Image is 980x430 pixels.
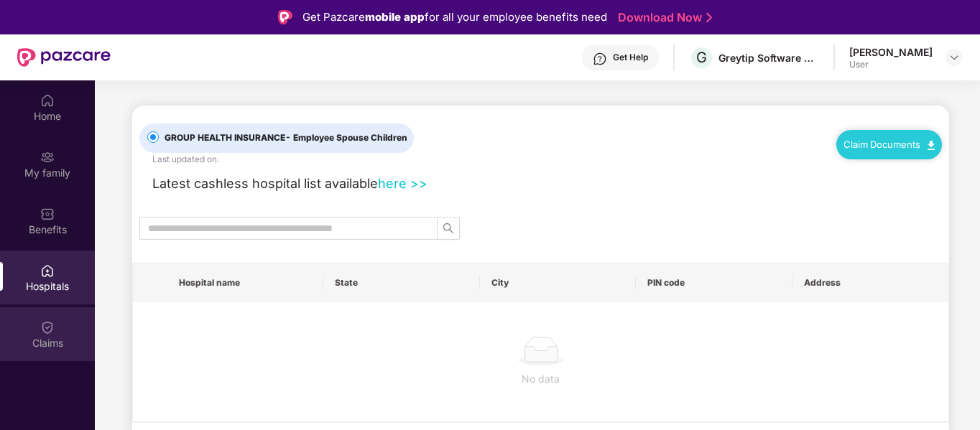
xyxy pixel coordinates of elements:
[152,153,219,167] div: Last updated on .
[948,52,960,63] img: svg+xml;base64,PHN2ZyBpZD0iRHJvcGRvd24tMzJ4MzIiIHhtbG5zPSJodHRwOi8vd3d3LnczLm9yZy8yMDAwL3N2ZyIgd2...
[378,175,427,191] a: here >>
[480,263,636,302] th: City
[636,263,792,302] th: PIN code
[365,10,425,24] strong: mobile app
[40,320,55,335] img: svg+xml;base64,PHN2ZyBpZD0iQ2xhaW0iIHhtbG5zPSJodHRwOi8vd3d3LnczLm9yZy8yMDAwL3N2ZyIgd2lkdGg9IjIwIi...
[167,263,323,302] th: Hospital name
[843,139,935,150] a: Claim Documents
[152,175,378,191] span: Latest cashless hospital list available
[323,263,479,302] th: State
[285,132,407,143] span: - Employee Spouse Children
[278,10,292,24] img: Logo
[613,52,648,63] div: Get Help
[593,52,607,66] img: svg+xml;base64,PHN2ZyBpZD0iSGVscC0zMngzMiIgeG1sbnM9Imh0dHA6Ly93d3cudzMub3JnLzIwMDAvc3ZnIiB3aWR0aD...
[792,263,948,302] th: Address
[696,49,707,66] span: G
[40,263,55,278] img: svg+xml;base64,PHN2ZyBpZD0iSG9zcGl0YWxzIiB4bWxucz0iaHR0cDovL3d3dy53My5vcmcvMjAwMC9zdmciIHdpZHRoPS...
[706,10,712,25] img: Stroke
[849,45,933,59] div: [PERSON_NAME]
[40,93,55,108] img: svg+xml;base64,PHN2ZyBpZD0iSG9tZSIgeG1sbnM9Imh0dHA6Ly93d3cudzMub3JnLzIwMDAvc3ZnIiB3aWR0aD0iMjAiIG...
[849,59,933,70] div: User
[302,9,607,26] div: Get Pazcare for all your employee benefits need
[618,10,708,25] a: Download Now
[159,131,413,145] span: GROUP HEALTH INSURANCE
[437,217,460,240] button: search
[17,48,111,67] img: New Pazcare Logo
[40,207,55,221] img: svg+xml;base64,PHN2ZyBpZD0iQmVuZWZpdHMiIHhtbG5zPSJodHRwOi8vd3d3LnczLm9yZy8yMDAwL3N2ZyIgd2lkdGg9Ij...
[144,371,937,387] div: No data
[804,277,937,289] span: Address
[40,150,55,164] img: svg+xml;base64,PHN2ZyB3aWR0aD0iMjAiIGhlaWdodD0iMjAiIHZpZXdCb3g9IjAgMCAyMCAyMCIgZmlsbD0ibm9uZSIgeG...
[179,277,312,289] span: Hospital name
[928,141,935,150] img: svg+xml;base64,PHN2ZyB4bWxucz0iaHR0cDovL3d3dy53My5vcmcvMjAwMC9zdmciIHdpZHRoPSIxMC40IiBoZWlnaHQ9Ij...
[718,51,819,65] div: Greytip Software Private Limited
[438,223,459,234] span: search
